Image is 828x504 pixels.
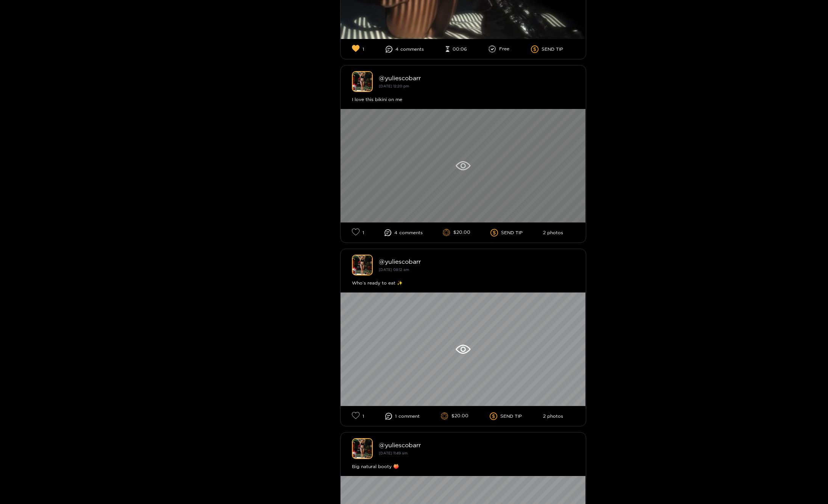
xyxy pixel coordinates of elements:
[531,45,542,53] span: dollar
[352,279,574,287] div: Who’s ready to eat ✨
[441,412,468,420] li: $20.00
[379,84,409,88] small: [DATE] 12:20 pm
[352,463,574,470] div: Big natural booty 🍑
[490,412,500,420] span: dollar
[379,451,408,455] small: [DATE] 11:49 am
[531,45,563,53] li: SEND TIP
[490,412,522,420] li: SEND TIP
[379,268,409,272] small: [DATE] 08:12 am
[379,442,574,448] div: @ yuliescobarr
[379,258,574,265] div: @ yuliescobarr
[399,230,423,235] span: comment s
[352,255,373,275] img: yuliescobarr
[443,229,470,236] li: $20.00
[352,438,373,459] img: yuliescobarr
[352,228,364,237] li: 1
[384,229,423,236] li: 4
[489,45,509,53] li: Free
[385,413,420,420] li: 1
[398,414,420,419] span: comment
[490,229,501,236] span: dollar
[379,75,574,81] div: @ yuliescobarr
[400,47,424,52] span: comment s
[352,96,574,103] div: I love this bikini on me
[352,45,364,53] li: 1
[543,230,563,235] li: 2 photos
[386,46,424,53] li: 4
[352,412,364,420] li: 1
[543,414,563,419] li: 2 photos
[446,46,467,52] li: 00:06
[352,71,373,92] img: yuliescobarr
[490,229,523,236] li: SEND TIP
